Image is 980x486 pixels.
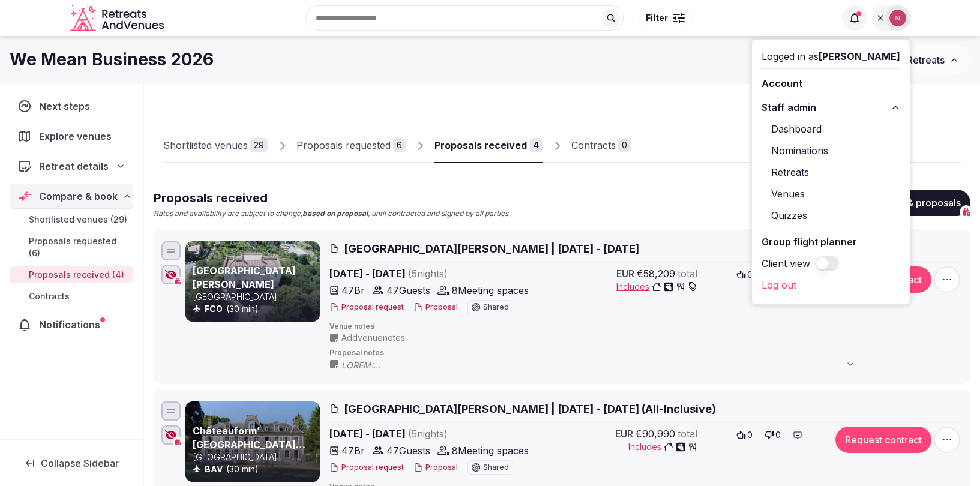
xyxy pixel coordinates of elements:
[163,138,248,152] div: Shortlisted venues
[762,275,900,295] a: Log out
[10,124,133,149] a: Explore venues
[762,49,900,64] div: Logged in as
[41,457,119,469] span: Collapse Sidebar
[39,129,116,143] span: Explore venues
[39,189,118,203] span: Compare & book
[329,348,963,358] span: Proposal notes
[296,128,406,163] a: Proposals requested6
[616,281,697,293] button: Includes
[329,302,404,313] button: Proposal request
[329,463,404,473] button: Proposal request
[762,119,900,139] a: Dashboard
[329,322,963,332] span: Venue notes
[762,74,900,93] a: Account
[571,128,631,163] a: Contracts0
[302,209,368,218] strong: based on proposal
[193,291,317,303] p: [GEOGRAPHIC_DATA]
[10,233,133,262] a: Proposals requested (6)
[762,256,810,271] label: Client view
[628,441,697,453] button: Includes
[10,288,133,305] a: Contracts
[193,425,305,464] a: Châteauform’ [GEOGRAPHIC_DATA][PERSON_NAME]
[205,304,223,314] a: FCO
[747,429,753,441] span: 0
[616,266,634,281] span: EUR
[678,266,697,281] span: total
[835,427,931,453] button: Request contract
[819,50,900,62] span: [PERSON_NAME]
[413,302,458,313] button: Proposal
[646,12,668,24] span: Filter
[762,163,900,182] a: Retreats
[39,317,105,332] span: Notifications
[733,427,756,443] button: 0
[193,265,296,290] a: [GEOGRAPHIC_DATA][PERSON_NAME]
[571,138,616,152] div: Contracts
[434,128,543,163] a: Proposals received4
[29,290,70,302] span: Contracts
[341,359,867,371] span: LOREM: Ipsu Dolor Sitam Consecte adi e. 13 seddo ei tempo, in utlab: 3) e. 46 dolor mag aliquae a...
[70,5,166,32] svg: Retreats and Venues company logo
[483,304,509,311] span: Shared
[761,427,784,443] button: 0
[329,266,541,281] span: [DATE] - [DATE]
[341,332,405,344] span: Add venue notes
[775,429,781,441] span: 0
[408,428,448,440] span: ( 5 night s )
[10,312,133,337] a: Notifications
[205,464,223,474] a: BAV
[386,443,430,458] span: 47 Guests
[29,214,127,226] span: Shortlisted venues (29)
[193,303,317,315] div: (30 min)
[193,463,317,475] div: (30 min)
[344,401,716,416] span: [GEOGRAPHIC_DATA][PERSON_NAME] | [DATE] - [DATE] (All-Inclusive)
[296,138,391,152] div: Proposals requested
[154,190,508,206] h2: Proposals received
[452,283,529,298] span: 8 Meeting spaces
[762,232,900,251] a: Group flight planner
[341,443,365,458] span: 47 Br
[39,99,95,113] span: Next steps
[10,94,133,119] a: Next steps
[434,138,527,152] div: Proposals received
[678,427,697,441] span: total
[733,266,756,283] button: 0
[344,241,639,256] span: [GEOGRAPHIC_DATA][PERSON_NAME] | [DATE] - [DATE]
[747,269,753,281] span: 0
[386,283,430,298] span: 47 Guests
[39,159,109,173] span: Retreat details
[193,451,317,463] p: [GEOGRAPHIC_DATA]
[762,98,900,117] button: Staff admin
[10,211,133,228] a: Shortlisted venues (29)
[762,100,816,115] span: Staff admin
[762,206,900,225] a: Quizzes
[393,138,406,152] div: 6
[638,7,693,29] button: Filter
[891,54,945,66] span: My Retreats
[408,268,448,280] span: ( 5 night s )
[483,464,509,471] span: Shared
[29,235,128,259] span: Proposals requested (6)
[250,138,268,152] div: 29
[154,209,508,219] p: Rates and availability are subject to change, , until contracted and signed by all parties
[413,463,458,473] button: Proposal
[10,266,133,283] a: Proposals received (4)
[163,128,268,163] a: Shortlisted venues29
[29,269,124,281] span: Proposals received (4)
[637,266,675,281] span: €58,209
[889,10,906,26] img: Nathalia Bilotti
[762,184,900,203] a: Venues
[341,283,365,298] span: 47 Br
[615,427,633,441] span: EUR
[70,5,166,32] a: Visit the homepage
[205,303,223,315] button: FCO
[10,450,133,476] button: Collapse Sidebar
[762,141,900,160] a: Nominations
[205,463,223,475] button: BAV
[879,45,970,75] button: My Retreats
[618,138,631,152] div: 0
[529,138,543,152] div: 4
[10,48,214,71] h1: We Mean Business 2026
